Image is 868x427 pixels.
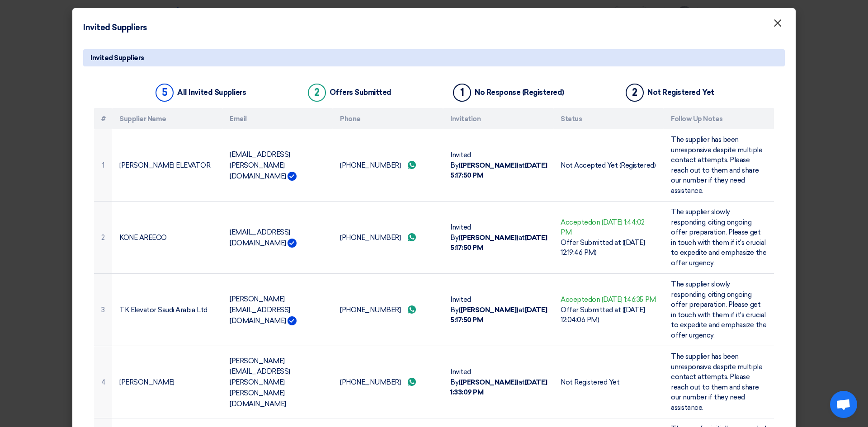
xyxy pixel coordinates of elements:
img: Verified Account [288,316,297,325]
font: 4 [101,378,106,386]
font: KONE AREECO [119,234,167,242]
font: ([PERSON_NAME]) [458,378,519,386]
font: [PERSON_NAME][EMAIL_ADDRESS][DOMAIN_NAME] [230,295,290,325]
font: ([PERSON_NAME]) [458,161,519,169]
font: Invited By [450,223,471,242]
font: Invited By [450,151,471,169]
font: Status [561,115,582,123]
font: [PERSON_NAME] ELEVATOR [119,161,210,169]
font: at [519,234,525,242]
font: [PERSON_NAME][EMAIL_ADDRESS][PERSON_NAME][PERSON_NAME][DOMAIN_NAME] [230,357,290,408]
img: Verified Account [288,239,297,248]
font: The supplier has been unresponsive despite multiple contact attempts. Please reach out to them an... [671,136,762,195]
font: Invited By [450,368,471,386]
font: The supplier slowly responding, citing ongoing offer preparation. Please get in touch with them i... [671,280,766,339]
font: All Invited Suppliers [177,88,246,97]
font: [PHONE_NUMBER] [340,161,401,169]
font: on [DATE] 1:44:02 PM [561,218,645,237]
font: 2 [632,86,637,99]
font: [PHONE_NUMBER] [340,306,401,314]
font: Offer Submitted at ([DATE] 12:04:06 PM) [561,306,645,324]
font: No Response (Registered) [475,88,564,97]
font: 1 [102,161,104,169]
font: ([PERSON_NAME]) [458,234,519,242]
font: 2 [314,86,320,99]
font: Follow Up Notes [671,115,723,123]
font: Offers Submitted [330,88,392,97]
font: 1 [460,86,464,99]
font: # [101,115,106,123]
font: Not Accepted Yet (Registered) [561,161,656,169]
font: Not Registered Yet [561,378,619,386]
font: [EMAIL_ADDRESS][PERSON_NAME][DOMAIN_NAME] [230,150,290,180]
font: on [DATE] 1:46:35 PM [592,296,656,304]
div: Open chat [830,391,857,418]
font: Accepted [561,218,592,226]
font: Not Registered Yet [647,88,714,97]
font: at [519,306,525,314]
font: [PHONE_NUMBER] [340,234,401,242]
font: Accepted [561,296,592,304]
font: 5 [162,86,168,99]
font: TK Elevator Saudi Arabia Ltd [119,306,208,314]
font: at [519,161,525,169]
font: The supplier has been unresponsive despite multiple contact attempts. Please reach out to them an... [671,352,762,412]
font: Invited Suppliers [83,23,147,33]
font: The supplier slowly responding, citing ongoing offer preparation. Please get in touch with them i... [671,208,766,267]
font: Supplier Name [119,115,166,123]
font: at [519,378,525,386]
font: Phone [340,115,361,123]
font: Invited Suppliers [90,54,144,62]
img: Verified Account [288,172,297,181]
font: Offer Submitted at ([DATE] 12:19:46 PM) [561,239,645,257]
font: ([PERSON_NAME]) [458,306,519,314]
font: [PERSON_NAME] [119,378,175,386]
font: × [773,16,782,34]
font: Invited By [450,296,471,314]
font: [PHONE_NUMBER] [340,378,401,386]
font: Invitation [450,115,481,123]
button: Close [766,14,789,33]
font: 3 [101,306,105,314]
font: [EMAIL_ADDRESS][DOMAIN_NAME] [230,228,290,247]
font: Email [230,115,247,123]
font: 2 [101,234,105,242]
